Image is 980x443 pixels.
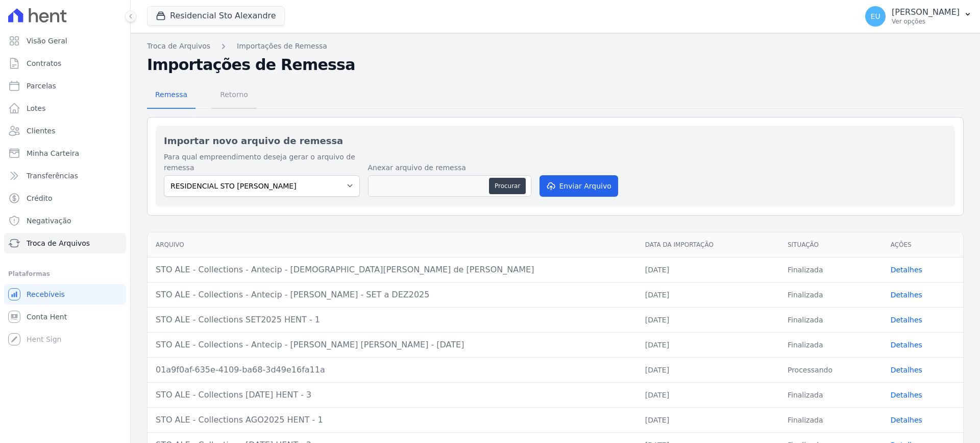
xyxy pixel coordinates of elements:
[857,2,980,31] button: EU [PERSON_NAME] Ver opções
[4,98,126,119] a: Lotes
[891,416,922,424] a: Detalhes
[27,216,71,226] span: Negativação
[147,56,964,74] h2: Importações de Remessa
[147,82,195,109] a: Remessa
[4,166,126,186] a: Transferências
[779,382,883,407] td: Finalizada
[27,36,67,46] span: Visão Geral
[147,82,256,109] nav: Tab selector
[164,152,360,173] label: Para qual empreendimento deseja gerar o arquivo de remessa
[871,13,880,20] span: EU
[892,7,960,17] p: [PERSON_NAME]
[891,366,922,374] a: Detalhes
[164,134,947,148] h2: Importar novo arquivo de remessa
[779,407,883,432] td: Finalizada
[27,289,65,299] span: Recebíveis
[4,53,126,74] a: Contratos
[156,264,629,276] div: STO ALE - Collections - Antecip - [DEMOGRAPHIC_DATA][PERSON_NAME] de [PERSON_NAME]
[779,307,883,332] td: Finalizada
[27,312,67,322] span: Conta Hent
[27,103,46,113] span: Lotes
[779,282,883,307] td: Finalizada
[27,126,55,136] span: Clientes
[4,143,126,164] a: Minha Carteira
[4,76,126,96] a: Parcelas
[779,257,883,282] td: Finalizada
[27,238,90,248] span: Troca de Arquivos
[779,232,883,258] th: Situação
[237,41,327,52] a: Importações de Remessa
[637,332,779,357] td: [DATE]
[156,414,629,426] div: STO ALE - Collections AGO2025 HENT - 1
[637,307,779,332] td: [DATE]
[891,316,922,324] a: Detalhes
[891,341,922,349] a: Detalhes
[27,81,56,91] span: Parcelas
[27,171,78,181] span: Transferências
[637,357,779,382] td: [DATE]
[891,291,922,299] a: Detalhes
[8,268,122,280] div: Plataformas
[4,211,126,231] a: Negativação
[779,357,883,382] td: Processando
[637,382,779,407] td: [DATE]
[156,389,629,401] div: STO ALE - Collections [DATE] HENT - 3
[149,84,193,105] span: Remessa
[156,364,629,376] div: 01a9f0af-635e-4109-ba68-3d49e16fa11a
[779,332,883,357] td: Finalizada
[883,232,963,258] th: Ações
[27,148,79,158] span: Minha Carteira
[4,121,126,141] a: Clientes
[637,257,779,282] td: [DATE]
[156,289,629,301] div: STO ALE - Collections - Antecip - [PERSON_NAME] - SET a DEZ2025
[212,82,256,109] a: Retorno
[489,178,526,194] button: Procurar
[147,41,210,52] a: Troca de Arquivos
[27,58,61,68] span: Contratos
[27,193,53,203] span: Crédito
[4,284,126,305] a: Recebíveis
[156,339,629,351] div: STO ALE - Collections - Antecip - [PERSON_NAME] [PERSON_NAME] - [DATE]
[4,233,126,253] a: Troca de Arquivos
[147,41,964,52] nav: Breadcrumb
[148,232,637,258] th: Arquivo
[147,6,285,26] button: Residencial Sto Alexandre
[540,175,618,197] button: Enviar Arquivo
[368,162,531,173] label: Anexar arquivo de remessa
[637,232,779,258] th: Data da Importação
[891,266,922,274] a: Detalhes
[637,407,779,432] td: [DATE]
[892,17,960,26] p: Ver opções
[214,84,254,105] span: Retorno
[891,391,922,399] a: Detalhes
[637,282,779,307] td: [DATE]
[4,307,126,327] a: Conta Hent
[4,31,126,51] a: Visão Geral
[156,314,629,326] div: STO ALE - Collections SET2025 HENT - 1
[4,188,126,208] a: Crédito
